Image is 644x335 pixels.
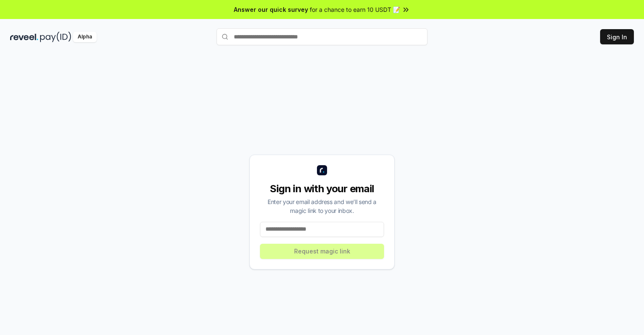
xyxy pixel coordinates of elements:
[317,165,327,175] img: logo_small
[40,32,71,42] img: pay_id
[73,32,97,42] div: Alpha
[260,182,384,196] div: Sign in with your email
[310,5,400,14] span: for a chance to earn 10 USDT 📝
[600,29,634,44] button: Sign In
[10,32,38,42] img: reveel_dark
[234,5,308,14] span: Answer our quick survey
[260,197,384,215] div: Enter your email address and we’ll send a magic link to your inbox.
